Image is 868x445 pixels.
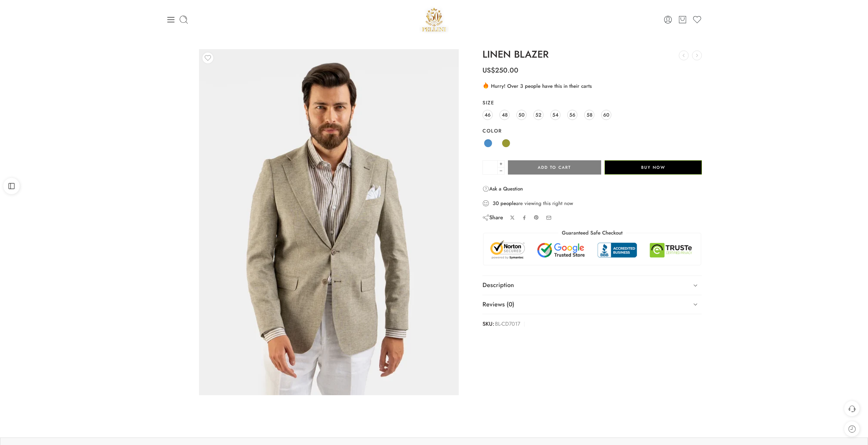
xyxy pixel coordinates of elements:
[663,15,673,24] a: Login / Register
[489,240,696,260] img: Trust
[692,15,702,24] a: Wishlist
[482,49,702,60] h1: LINEN BLAZER
[482,276,702,295] a: Description
[419,5,449,34] a: Pellini -
[482,200,702,207] div: are viewing this right now
[518,110,525,119] span: 50
[199,49,459,395] img: cd7017
[510,215,515,220] a: Share on X
[500,200,516,207] strong: people
[584,110,594,120] a: 58
[550,110,560,120] a: 54
[534,215,539,220] a: Pin on Pinterest
[546,215,552,221] a: Email to your friends
[587,110,592,119] span: 58
[516,110,527,120] a: 50
[678,15,687,24] a: Cart
[485,110,491,119] span: 46
[567,110,577,120] a: 56
[552,110,558,119] span: 54
[605,160,702,175] button: Buy Now
[558,229,626,237] legend: Guaranteed Safe Checkout
[522,215,527,220] a: Share on Facebook
[419,5,449,34] img: Pellini
[482,319,494,329] strong: SKU:
[495,319,520,329] span: BL-CD7017
[482,110,493,120] a: 46
[535,110,541,119] span: 52
[482,185,523,193] a: Ask a Question
[482,99,702,106] label: Size
[482,65,518,75] bdi: 250.00
[502,110,508,119] span: 48
[569,110,575,119] span: 56
[482,82,702,90] div: Hurry! Over 3 people have this in their carts
[482,160,498,175] input: Product quantity
[482,127,702,134] label: Color
[603,110,609,119] span: 60
[482,214,503,221] div: Share
[499,110,510,120] a: 48
[601,110,611,120] a: 60
[508,160,601,175] button: Add to cart
[533,110,544,120] a: 52
[482,65,495,75] span: US$
[493,200,499,207] strong: 30
[482,295,702,314] a: Reviews (0)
